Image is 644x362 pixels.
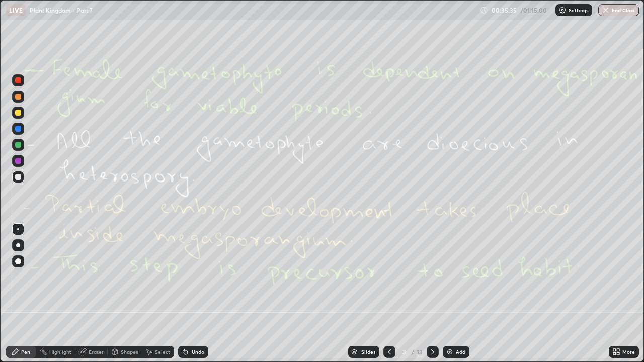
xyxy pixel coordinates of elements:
p: Settings [569,8,588,13]
img: end-class-cross [602,6,610,14]
div: Add [456,349,465,354]
div: More [622,349,635,354]
div: Slides [361,349,375,354]
div: Undo [192,349,204,354]
div: Shapes [121,349,138,354]
div: 13 [417,347,423,356]
div: 3 [399,349,410,355]
div: Highlight [49,349,71,354]
div: Select [155,349,170,354]
button: End Class [598,4,639,16]
p: Plant Kingdom - Part 7 [30,6,93,14]
div: Pen [21,349,30,354]
div: Eraser [89,349,104,354]
div: / [412,349,415,355]
img: add-slide-button [446,348,454,356]
img: class-settings-icons [558,6,567,14]
p: LIVE [9,6,23,14]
